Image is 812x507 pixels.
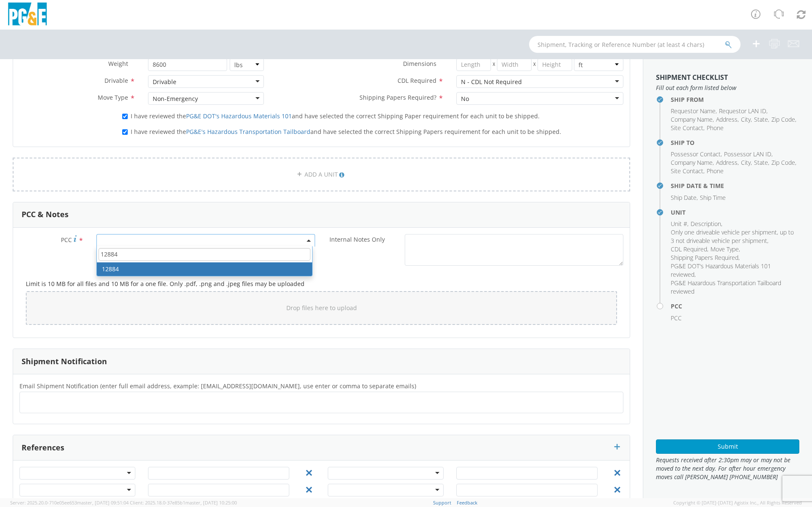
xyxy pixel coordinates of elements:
[19,382,416,390] span: Email Shipment Notification (enter full email address, example: jdoe01@agistix.com, use enter or ...
[98,93,128,101] span: Move Type
[131,112,540,120] span: I have reviewed the and have selected the correct Shipping Paper requirement for each unit to be ...
[771,115,795,123] span: Zip Code
[671,228,794,245] span: Only one driveable vehicle per shipment, up to 3 not driveable vehicle per shipment
[329,235,385,243] span: Internal Notes Only
[671,107,716,115] span: Requestor Name
[691,220,721,228] span: Description
[771,115,796,124] li: ,
[656,73,728,82] strong: Shipment Checklist
[724,150,771,158] span: Possessor LAN ID
[671,228,797,245] li: ,
[104,76,128,84] span: Drivable
[131,128,561,136] span: I have reviewed the and have selected the correct Shipping Papers requirement for each unit to be...
[671,139,799,146] h4: Ship To
[153,95,198,103] div: Non-Emergency
[13,158,630,191] a: ADD A UNIT
[497,58,532,71] input: Width
[456,58,491,71] input: Length
[671,115,713,123] span: Company Name
[716,158,739,167] li: ,
[707,124,724,132] span: Phone
[656,439,799,454] button: Submit
[26,281,617,287] h5: Limit is 10 MB for all files and 10 MB for a one file. Only .pdf, .png and .jpeg files may be upl...
[656,456,799,481] span: Requests received after 2:30pm may or may not be moved to the next day. For after hour emergency ...
[671,245,707,253] span: CDL Required
[122,114,128,119] input: I have reviewed thePG&E DOT's Hazardous Materials 101and have selected the correct Shipping Paper...
[716,158,738,166] span: Address
[6,3,49,27] img: pge-logo-06675f144f4cfa6a6814.png
[673,499,802,506] span: Copyright © [DATE]-[DATE] Agistix Inc., All Rights Reserved
[186,112,292,120] a: PG&E DOT's Hazardous Materials 101
[719,107,768,115] li: ,
[671,107,717,115] li: ,
[108,60,128,68] span: Weight
[671,253,740,262] li: ,
[741,158,752,167] li: ,
[741,158,751,166] span: City
[457,499,477,506] a: Feedback
[671,167,705,175] li: ,
[671,220,689,228] li: ,
[671,96,799,103] h4: Ship From
[130,499,237,506] span: Client: 2025.18.0-37e85b1
[671,253,738,262] span: Shipping Papers Required
[398,76,436,84] span: CDL Required
[186,128,310,136] a: PG&E's Hazardous Transportation Tailboard
[719,107,766,115] span: Requestor LAN ID
[22,444,64,452] h3: References
[671,124,703,132] span: Site Contact
[754,115,768,123] span: State
[741,115,751,123] span: City
[716,115,738,123] span: Address
[656,84,799,92] span: Fill out each form listed below
[710,245,740,253] li: ,
[671,167,703,175] span: Site Contact
[77,499,129,506] span: master, [DATE] 09:51:04
[671,314,682,322] span: PCC
[671,183,799,189] h4: Ship Date & Time
[22,357,107,366] h3: Shipment Notification
[710,245,739,253] span: Move Type
[359,93,436,101] span: Shipping Papers Required?
[771,158,795,166] span: Zip Code
[716,115,739,124] li: ,
[461,78,522,86] div: N - CDL Not Required
[433,499,451,506] a: Support
[671,245,708,253] li: ,
[771,158,796,167] li: ,
[61,236,72,244] span: PCC
[532,58,538,71] span: X
[707,167,724,175] span: Phone
[671,150,721,158] span: Possessor Contact
[671,303,799,309] h4: PCC
[671,150,722,158] li: ,
[671,194,697,202] span: Ship Date
[671,115,714,124] li: ,
[529,36,741,53] input: Shipment, Tracking or Reference Number (at least 4 chars)
[286,304,357,312] span: Drop files here to upload
[671,220,687,228] span: Unit #
[754,158,768,166] span: State
[403,60,436,68] span: Dimensions
[671,262,771,278] span: PG&E DOT's Hazardous Materials 101 reviewed
[461,95,469,103] div: No
[185,499,237,506] span: master, [DATE] 10:25:00
[491,58,497,71] span: X
[10,499,129,506] span: Server: 2025.20.0-710e05ee653
[671,262,797,279] li: ,
[691,220,722,228] li: ,
[700,194,726,202] span: Ship Time
[671,194,698,202] li: ,
[671,158,713,166] span: Company Name
[741,115,752,124] li: ,
[22,210,69,219] h3: PCC & Notes
[671,279,781,295] span: PG&E Hazardous Transportation Tailboard reviewed
[153,78,176,86] div: Drivable
[724,150,773,158] li: ,
[671,209,799,215] h4: Unit
[122,129,128,135] input: I have reviewed thePG&E's Hazardous Transportation Tailboardand have selected the correct Shippin...
[754,115,769,124] li: ,
[754,158,769,167] li: ,
[671,158,714,167] li: ,
[97,262,312,276] li: 12884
